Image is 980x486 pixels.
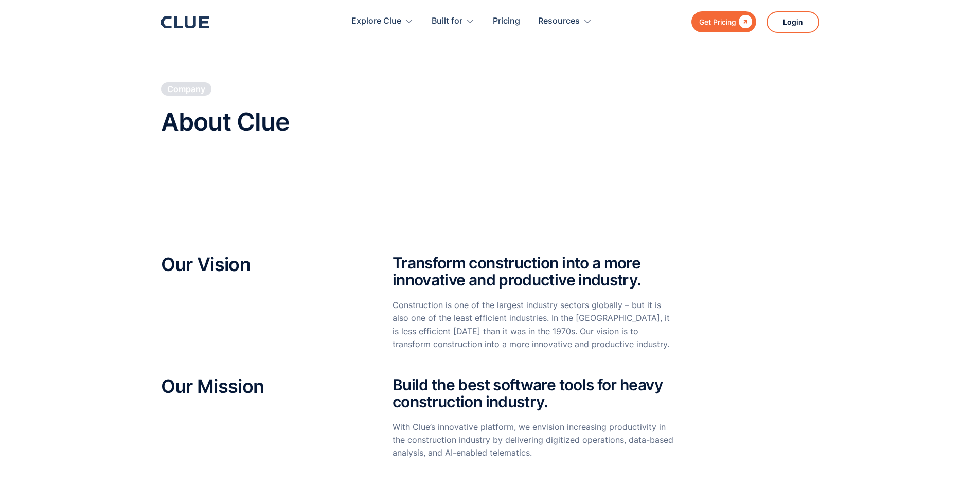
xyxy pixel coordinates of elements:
[393,299,675,351] p: Construction is one of the largest industry sectors globally – but it is also one of the least ef...
[691,11,756,32] a: Get Pricing
[493,5,520,38] a: Pricing
[161,255,362,275] h2: Our Vision
[351,5,414,38] div: Explore Clue
[432,5,475,38] div: Built for
[767,11,819,33] a: Login
[538,5,580,38] div: Resources
[538,5,592,38] div: Resources
[161,376,362,397] h2: Our Mission
[699,15,736,28] div: Get Pricing
[393,376,675,410] h2: Build the best software tools for heavy construction industry.
[393,421,675,460] p: With Clue’s innovative platform, we envision increasing productivity in the construction industry...
[393,255,675,289] h2: Transform construction into a more innovative and productive industry.
[432,5,462,38] div: Built for
[351,5,401,38] div: Explore Clue
[161,109,289,136] h1: About Clue
[736,15,752,28] div: 
[167,83,205,95] div: Company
